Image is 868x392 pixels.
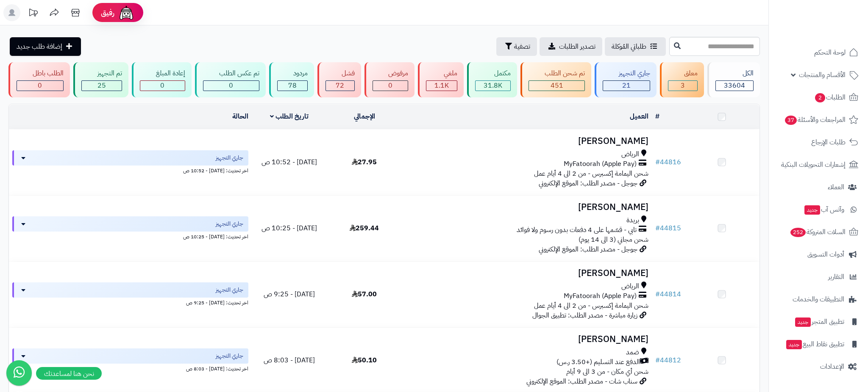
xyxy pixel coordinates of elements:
[668,69,698,78] div: معلق
[325,69,355,78] div: فشل
[621,149,639,159] span: الرياض
[551,80,563,91] span: 451
[529,81,584,91] div: 451
[774,356,863,377] a: الإعدادات
[264,289,315,299] span: [DATE] - 9:25 ص
[706,62,762,97] a: الكل33604
[434,80,449,91] span: 1.1K
[564,291,637,301] span: MyFatoorah (Apple Pay)
[12,364,248,373] div: اخر تحديث: [DATE] - 8:03 ص
[118,4,135,21] img: ai-face.png
[781,159,846,171] span: إشعارات التحويلات البنكية
[363,62,417,97] a: مرفوض 0
[405,334,648,344] h3: [PERSON_NAME]
[405,268,648,278] h3: [PERSON_NAME]
[17,41,62,52] span: إضافة طلب جديد
[774,267,863,287] a: التقارير
[774,155,863,175] a: إشعارات التحويلات البنكية
[160,80,164,91] span: 0
[72,62,130,97] a: تم التجهيز 25
[354,111,375,121] a: الإجمالي
[534,168,648,179] span: شحن اليمامة إكسبرس - من 2 الى 4 أيام عمل
[593,62,658,97] a: جاري التجهيز 21
[262,223,317,233] span: [DATE] - 10:25 ص
[774,222,863,242] a: السلات المتروكة252
[336,80,344,91] span: 72
[267,62,316,97] a: مردود 78
[539,244,637,254] span: جوجل - مصدر الطلب: الموقع الإلكتروني
[811,136,846,148] span: طلبات الإرجاع
[97,80,106,91] span: 25
[416,62,465,97] a: ملغي 1.1K
[784,114,846,126] span: المراجعات والأسئلة
[203,69,259,78] div: تم عكس الطلب
[785,338,844,350] span: تطبيق نقاط البيع
[774,199,863,220] a: وآتس آبجديد
[804,205,820,215] span: جديد
[539,178,637,188] span: جوجل - مصدر الطلب: الموقع الإلكتروني
[514,41,530,52] span: تصفية
[278,81,307,91] div: 78
[316,62,363,97] a: فشل 72
[496,37,537,56] button: تصفية
[517,225,637,235] span: تابي - قسّمها على 4 دفعات بدون رسوم ولا فوائد
[774,334,863,354] a: تطبيق نقاط البيعجديد
[715,69,754,78] div: الكل
[630,111,648,121] a: العميل
[229,80,233,91] span: 0
[820,361,844,373] span: الإعدادات
[793,293,844,305] span: التطبيقات والخدمات
[799,69,846,81] span: الأقسام والمنتجات
[12,232,248,240] div: اخر تحديث: [DATE] - 10:25 ص
[681,80,685,91] span: 3
[532,310,637,320] span: زيارة مباشرة - مصدر الطلب: تطبيق الجوال
[655,355,660,365] span: #
[534,301,648,311] span: شحن اليمامة إكسبرس - من 2 الى 4 أيام عمل
[140,81,185,91] div: 0
[465,62,519,97] a: مكتمل 31.8K
[655,157,681,167] a: #44816
[203,81,259,91] div: 0
[10,37,81,56] a: إضافة طلب جديد
[559,41,595,52] span: تصدير الطلبات
[373,69,409,78] div: مرفوض
[484,80,502,91] span: 31.8K
[350,223,379,233] span: 259.44
[232,111,248,121] a: الحالة
[264,355,315,365] span: [DATE] - 8:03 ص
[566,367,648,377] span: شحن أي مكان - من 3 الى 9 أيام
[774,87,863,108] a: الطلبات2
[519,62,593,97] a: تم شحن الطلب 451
[540,37,602,56] a: تصدير الطلبات
[785,116,797,125] span: 37
[668,81,697,91] div: 3
[12,298,248,306] div: اخر تحديث: [DATE] - 9:25 ص
[790,228,806,237] span: 252
[288,80,297,91] span: 78
[352,355,377,365] span: 50.10
[655,289,660,299] span: #
[774,312,863,332] a: تطبيق المتجرجديد
[815,93,825,102] span: 2
[603,81,650,91] div: 21
[579,235,648,245] span: شحن مجاني (3 الى 14 يوم)
[612,41,646,52] span: طلباتي المُوكلة
[426,81,457,91] div: 1111
[605,37,666,56] a: طلباتي المُوكلة
[774,42,863,63] a: لوحة التحكم
[807,248,844,260] span: أدوات التسويق
[216,286,243,294] span: جاري التجهيز
[655,355,681,365] a: #44812
[277,69,308,78] div: مردود
[216,154,243,162] span: جاري التجهيز
[655,223,681,233] a: #44815
[564,159,637,169] span: MyFatoorah (Apple Pay)
[828,271,844,283] span: التقارير
[476,81,510,91] div: 31843
[140,69,185,78] div: إعادة المبلغ
[82,81,122,91] div: 25
[804,204,844,215] span: وآتس آب
[786,340,802,349] span: جديد
[405,202,648,212] h3: [PERSON_NAME]
[216,220,243,228] span: جاري التجهيز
